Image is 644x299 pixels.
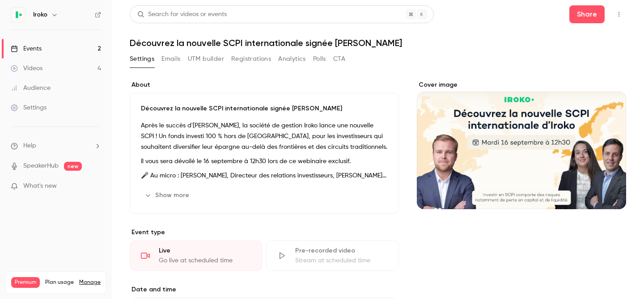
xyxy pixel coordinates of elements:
[159,246,251,255] div: Live
[11,84,51,93] div: Audience
[313,52,326,66] button: Polls
[23,161,59,171] a: SpeakerHub
[130,52,154,66] button: Settings
[333,52,345,66] button: CTA
[33,10,47,19] h6: Iroko
[417,80,626,209] section: Cover image
[11,44,42,53] div: Events
[141,170,388,181] p: 🎤 Au micro : [PERSON_NAME], Directeur des relations investisseurs, [PERSON_NAME], Directrice des ...
[141,104,388,113] p: Découvrez la nouvelle SCPI internationale signée [PERSON_NAME]
[231,52,271,66] button: Registrations
[11,141,101,151] li: help-dropdown-opener
[11,277,40,288] span: Premium
[90,182,101,190] iframe: Noticeable Trigger
[11,103,47,112] div: Settings
[569,5,605,23] button: Share
[141,156,388,167] p: Il vous sera dévoilé le 16 septembre à 12h30 lors de ce webinaire exclusif.
[295,256,388,265] div: Stream at scheduled time
[417,80,626,89] label: Cover image
[188,52,224,66] button: UTM builder
[130,80,399,89] label: About
[266,240,399,271] div: Pre-recorded videoStream at scheduled time
[141,120,388,152] p: Après le succès d'[PERSON_NAME], la société de gestion Iroko lance une nouvelle SCPI ! Un fonds i...
[141,188,195,202] button: Show more
[161,52,180,66] button: Emails
[64,162,82,171] span: new
[295,246,388,255] div: Pre-recorded video
[23,181,57,191] span: What's new
[79,279,101,286] a: Manage
[45,279,74,286] span: Plan usage
[130,240,263,271] div: LiveGo live at scheduled time
[159,256,251,265] div: Go live at scheduled time
[278,52,306,66] button: Analytics
[130,38,626,48] h1: Découvrez la nouvelle SCPI internationale signée [PERSON_NAME]
[23,141,36,151] span: Help
[11,8,25,22] img: Iroko
[11,64,42,73] div: Videos
[137,10,227,19] div: Search for videos or events
[130,285,399,294] label: Date and time
[130,228,399,237] p: Event type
